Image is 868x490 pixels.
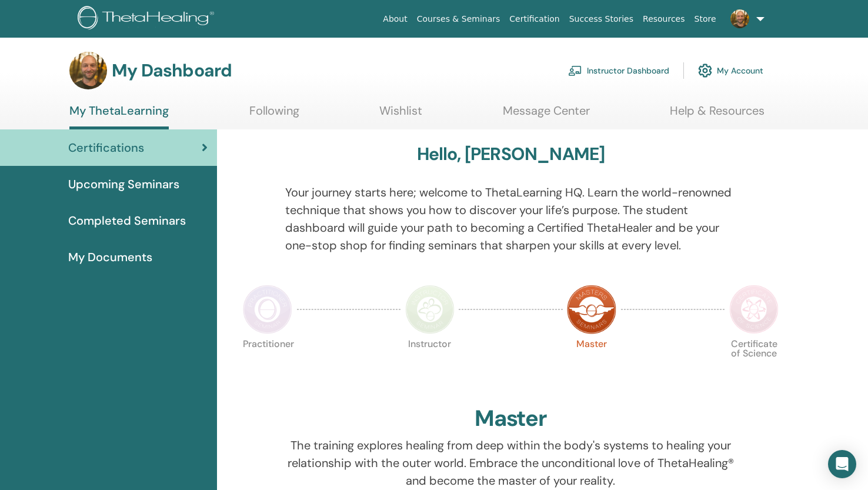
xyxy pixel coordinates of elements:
[78,6,218,32] img: logo.png
[475,405,547,432] h2: Master
[729,339,779,389] p: Certificate of Science
[405,285,455,334] img: Instructor
[378,8,412,30] a: About
[285,436,736,489] p: The training explores healing from deep within the body's systems to healing your relationship wi...
[698,58,763,84] a: My Account
[69,52,107,89] img: default.jpg
[503,104,590,126] a: Message Center
[690,8,721,30] a: Store
[730,9,749,28] img: default.jpg
[568,58,669,84] a: Instructor Dashboard
[729,285,779,334] img: Certificate of Science
[112,60,232,81] h3: My Dashboard
[567,285,616,334] img: Master
[68,248,152,266] span: My Documents
[565,8,638,30] a: Success Stories
[828,450,856,478] div: Open Intercom Messenger
[379,104,422,126] a: Wishlist
[285,184,736,254] p: Your journey starts here; welcome to ThetaLearning HQ. Learn the world-renowned technique that sh...
[405,339,455,389] p: Instructor
[698,61,712,81] img: cog.svg
[417,144,605,165] h3: Hello, [PERSON_NAME]
[568,65,582,76] img: chalkboard-teacher.svg
[243,285,292,334] img: Practitioner
[68,175,179,193] span: Upcoming Seminars
[412,8,505,30] a: Courses & Seminars
[69,104,169,129] a: My ThetaLearning
[68,212,186,229] span: Completed Seminars
[243,339,292,389] p: Practitioner
[68,139,144,156] span: Certifications
[670,104,764,126] a: Help & Resources
[638,8,690,30] a: Resources
[505,8,564,30] a: Certification
[567,339,616,389] p: Master
[249,104,299,126] a: Following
